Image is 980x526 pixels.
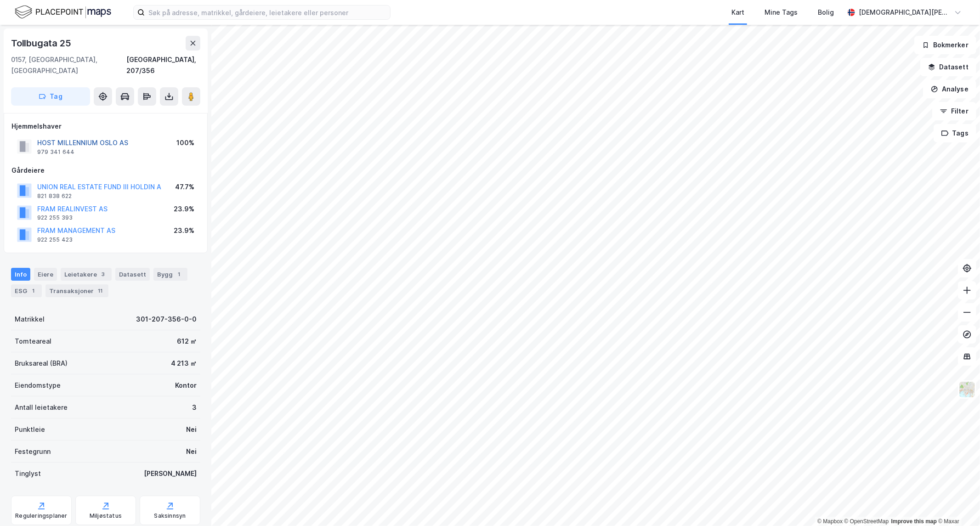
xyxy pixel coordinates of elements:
[126,54,200,76] div: [GEOGRAPHIC_DATA], 207/356
[153,268,187,281] div: Bygg
[34,268,57,281] div: Eiere
[37,148,74,156] div: 979 341 644
[11,268,30,281] div: Info
[175,380,197,391] div: Kontor
[15,402,68,413] div: Antall leietakere
[175,270,184,279] div: 1
[844,518,889,525] a: OpenStreetMap
[15,446,51,457] div: Festegrunn
[15,380,61,391] div: Eiendomstype
[174,225,194,236] div: 23.9%
[920,58,976,76] button: Datasett
[136,314,197,325] div: 301-207-356-0-0
[934,124,976,142] button: Tags
[154,512,186,520] div: Saksinnsyn
[818,7,834,18] div: Bolig
[186,424,197,435] div: Nei
[15,468,41,479] div: Tinglyst
[61,268,112,281] div: Leietakere
[11,284,42,297] div: ESG
[731,7,744,18] div: Kart
[15,4,111,20] img: logo.f888ab2527a4732fd821a326f86c7f29.svg
[934,482,980,526] iframe: Chat Widget
[145,6,390,19] input: Søk på adresse, matrikkel, gårdeiere, leietakere eller personer
[171,358,197,369] div: 4 213 ㎡
[29,286,38,295] div: 1
[15,358,68,369] div: Bruksareal (BRA)
[11,165,200,176] div: Gårdeiere
[175,181,194,192] div: 47.7%
[37,236,73,243] div: 922 255 423
[934,482,980,526] div: Kontrollprogram for chat
[90,512,122,520] div: Miljøstatus
[914,36,976,54] button: Bokmerker
[891,518,937,525] a: Improve this map
[15,424,45,435] div: Punktleie
[15,512,67,520] div: Reguleringsplaner
[186,446,197,457] div: Nei
[45,284,108,297] div: Transaksjoner
[99,270,108,279] div: 3
[11,87,90,106] button: Tag
[37,214,73,221] div: 922 255 393
[958,381,976,398] img: Z
[859,7,951,18] div: [DEMOGRAPHIC_DATA][PERSON_NAME]
[174,204,194,215] div: 23.9%
[11,36,73,51] div: Tollbugata 25
[11,121,200,132] div: Hjemmelshaver
[37,192,72,200] div: 821 838 622
[15,314,45,325] div: Matrikkel
[15,336,51,347] div: Tomteareal
[96,286,105,295] div: 11
[765,7,798,18] div: Mine Tags
[176,137,194,148] div: 100%
[11,54,126,76] div: 0157, [GEOGRAPHIC_DATA], [GEOGRAPHIC_DATA]
[144,468,197,479] div: [PERSON_NAME]
[923,80,976,98] button: Analyse
[932,102,976,120] button: Filter
[192,402,197,413] div: 3
[177,336,197,347] div: 612 ㎡
[115,268,150,281] div: Datasett
[817,518,843,525] a: Mapbox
